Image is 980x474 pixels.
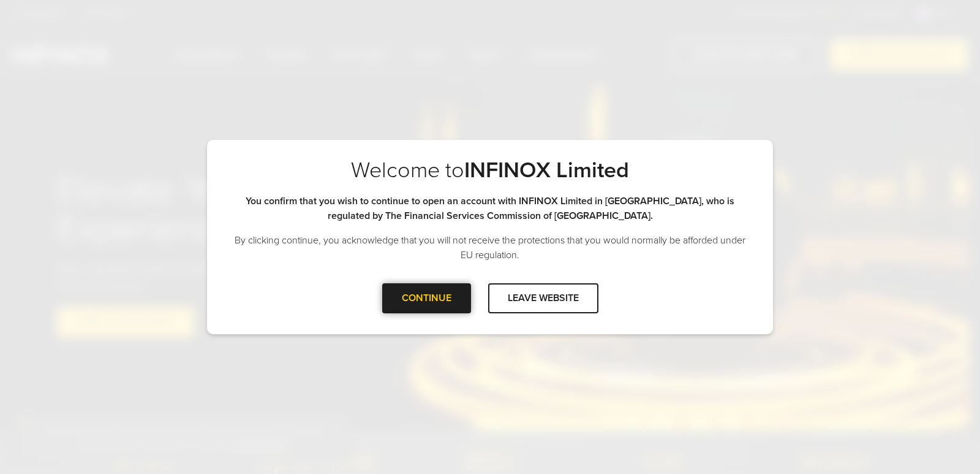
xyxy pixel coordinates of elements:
div: CONTINUE [382,283,471,313]
strong: INFINOX Limited [464,157,629,183]
p: Welcome to [232,157,748,184]
p: By clicking continue, you acknowledge that you will not receive the protections that you would no... [232,233,748,262]
div: LEAVE WEBSITE [488,283,598,313]
strong: You confirm that you wish to continue to open an account with INFINOX Limited in [GEOGRAPHIC_DATA... [246,195,734,222]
